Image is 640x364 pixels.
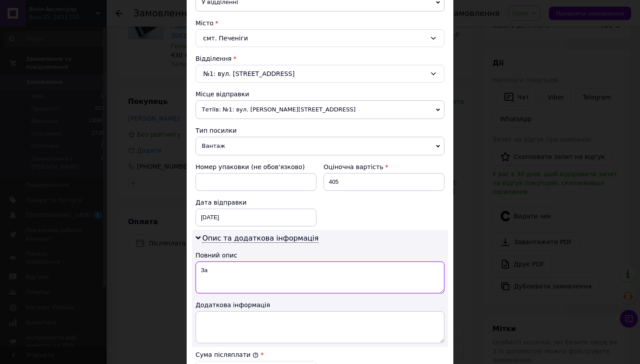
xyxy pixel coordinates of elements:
div: Місто [196,19,444,28]
div: Додаткова інформація [196,301,444,309]
div: Дата відправки [196,198,316,207]
div: Повний опис [196,251,444,260]
div: Номер упаковки (не обов'язково) [196,162,316,171]
span: Опис та додаткова інформація [202,234,319,243]
div: Оціночна вартість [324,162,444,171]
label: Сума післяплати [196,351,259,358]
div: Відділення [196,54,444,63]
span: Тетіїв: №1: вул. [PERSON_NAME][STREET_ADDRESS] [196,100,444,119]
div: №1: вул. [STREET_ADDRESS] [196,65,444,83]
span: Вантаж [196,137,444,155]
span: Тип посилки [196,127,236,134]
div: смт. Печеніги [196,29,444,47]
span: Місце відправки [196,91,249,98]
textarea: За [196,261,444,293]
